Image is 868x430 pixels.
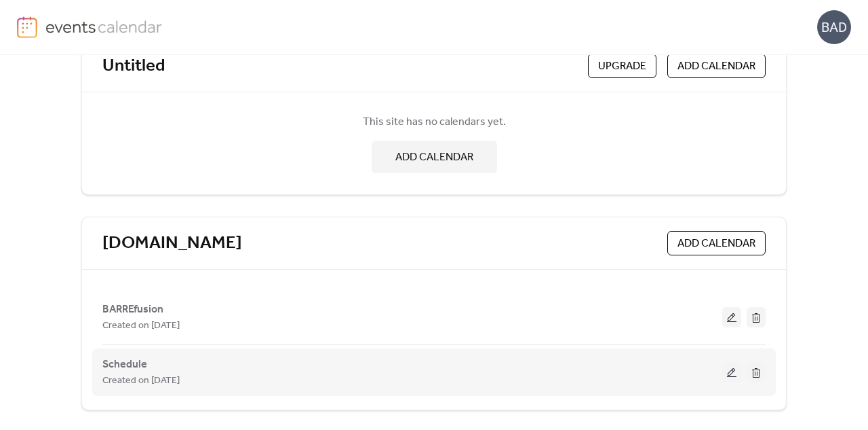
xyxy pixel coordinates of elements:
span: Upgrade [598,58,646,75]
button: Upgrade [588,54,656,78]
a: BARREfusion [102,306,163,313]
button: ADD CALENDAR [667,54,766,78]
span: ADD CALENDAR [677,58,755,75]
img: logo [17,16,37,38]
div: BAD [817,10,851,44]
a: Schedule [102,361,147,368]
span: This site has no calendars yet. [363,114,506,130]
span: Created on [DATE] [102,373,180,389]
a: Untitled [102,55,165,77]
span: ADD CALENDAR [395,149,473,166]
button: ADD CALENDAR [372,141,497,173]
button: ADD CALENDAR [667,231,766,255]
a: [DOMAIN_NAME] [102,232,242,255]
span: BARREfusion [102,302,163,318]
span: ADD CALENDAR [677,236,755,252]
img: logo-type [45,16,163,37]
span: Schedule [102,357,147,373]
span: Created on [DATE] [102,318,180,334]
